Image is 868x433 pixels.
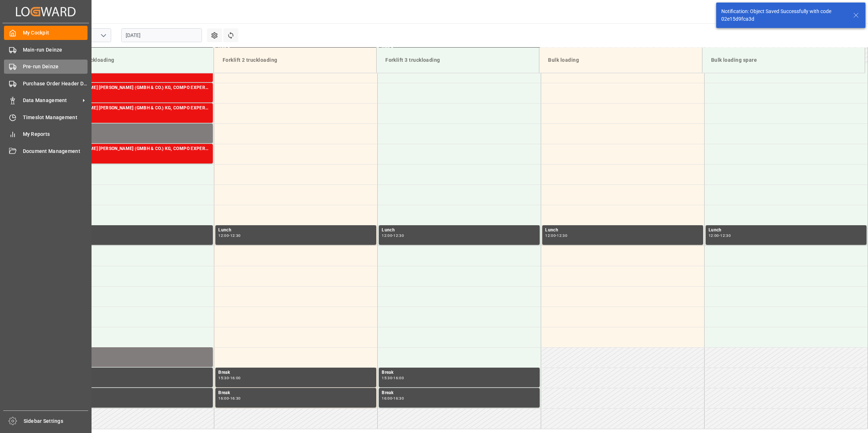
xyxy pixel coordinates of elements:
[23,46,88,54] span: Main-run Deinze
[4,76,88,90] a: Purchase Order Header Deinze
[55,132,210,138] div: Main ref : .
[556,234,557,237] div: -
[55,153,210,159] div: Main ref : 14050341
[121,28,202,42] input: DD.MM.YYYY
[55,389,210,397] div: Break
[382,376,392,380] div: 15:30
[4,26,88,40] a: My Cockpit
[23,147,88,155] span: Document Management
[382,44,537,51] div: Block
[382,397,392,400] div: 16:00
[218,397,229,400] div: 16:00
[55,71,210,77] div: Main ref : 14050338
[709,227,864,234] div: Lunch
[220,53,370,67] div: Forklift 2 truckloading
[23,80,88,88] span: Purchase Order Header Deinze
[218,369,373,376] div: Break
[545,53,696,67] div: Bulk loading
[218,389,373,397] div: Break
[382,227,537,234] div: Lunch
[708,53,859,67] div: Bulk loading spare
[382,234,392,237] div: 12:00
[55,105,210,112] div: FR. [PERSON_NAME] [PERSON_NAME] (GMBH & CO.) KG, COMPO EXPERT Benelux N.V.
[4,60,88,74] a: Pre-run Deinze
[218,234,229,237] div: 12:00
[545,234,556,237] div: 12:00
[218,376,229,380] div: 15:30
[230,397,241,400] div: 16:30
[230,376,241,380] div: 16:00
[23,130,88,138] span: My Reports
[393,234,404,237] div: 12:30
[4,110,88,124] a: Timeslot Management
[55,227,210,234] div: Lunch
[57,53,208,67] div: Forklift 1 truckloading
[55,349,210,356] div: ,
[229,376,230,380] div: -
[557,234,567,237] div: 12:30
[23,114,88,121] span: Timeslot Management
[392,376,393,380] div: -
[4,43,88,57] a: Main-run Deinze
[24,417,89,425] span: Sidebar Settings
[709,234,719,237] div: 12:00
[218,227,373,234] div: Lunch
[720,234,731,237] div: 12:30
[393,397,404,400] div: 16:30
[382,53,533,67] div: Forklift 3 truckloading
[23,29,88,37] span: My Cockpit
[392,397,393,400] div: -
[55,369,210,376] div: Break
[230,234,241,237] div: 12:30
[229,234,230,237] div: -
[55,112,210,118] div: Main ref : 14050342
[23,63,88,70] span: Pre-run Deinze
[55,125,210,132] div: ,
[229,397,230,400] div: -
[55,145,210,153] div: FR. [PERSON_NAME] [PERSON_NAME] (GMBH & CO.) KG, COMPO EXPERT Benelux N.V.
[55,84,210,92] div: FR. [PERSON_NAME] [PERSON_NAME] (GMBH & CO.) KG, COMPO EXPERT Benelux N.V.
[55,92,210,98] div: Main ref : 14050340
[23,97,80,104] span: Data Management
[382,369,537,376] div: Break
[392,234,393,237] div: -
[545,227,700,234] div: Lunch
[55,356,210,362] div: Main ref : DEMATRA
[98,30,109,41] button: open menu
[218,44,373,51] div: Block
[719,234,720,237] div: -
[382,389,537,397] div: Break
[393,376,404,380] div: 16:00
[721,8,846,23] div: Notification: Object Saved Successfully with code 02e15d9fca3d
